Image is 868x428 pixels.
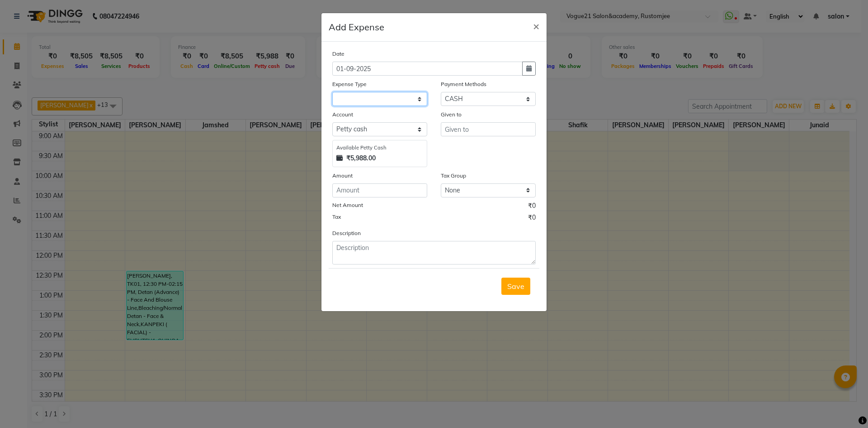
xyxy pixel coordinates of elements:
label: Net Amount [332,201,363,209]
input: Given to [441,122,536,136]
label: Tax [332,213,341,221]
label: Date [332,50,344,58]
span: Save [507,282,524,291]
button: Save [501,278,530,295]
label: Description [332,229,361,237]
label: Amount [332,172,353,180]
span: × [533,19,539,33]
strong: ₹5,988.00 [346,154,376,163]
button: Close [526,13,547,38]
label: Tax Group [441,172,466,180]
span: ₹0 [528,213,536,225]
label: Account [332,111,353,119]
h5: Add Expense [329,20,384,34]
label: Given to [441,111,462,119]
div: Available Petty Cash [336,144,423,152]
input: Amount [332,183,427,197]
span: ₹0 [528,201,536,213]
label: Payment Methods [441,80,486,88]
label: Expense Type [332,80,367,88]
